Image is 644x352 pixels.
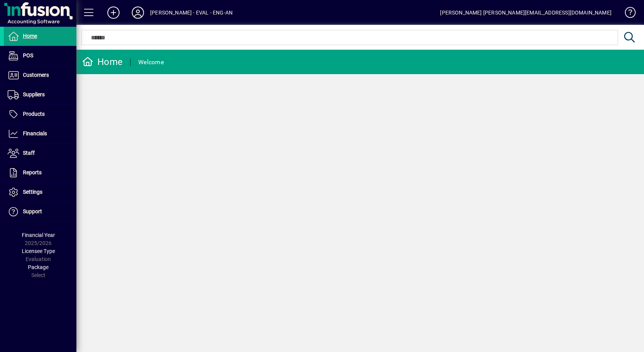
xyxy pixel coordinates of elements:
[4,163,76,182] a: Reports
[23,91,45,97] span: Suppliers
[101,6,126,19] button: Add
[23,208,42,214] span: Support
[23,189,42,195] span: Settings
[4,66,76,85] a: Customers
[23,52,33,58] span: POS
[150,6,233,19] div: [PERSON_NAME] - EVAL - ENG-AN
[4,46,76,65] a: POS
[23,169,42,175] span: Reports
[4,124,76,143] a: Financials
[23,150,35,156] span: Staff
[23,130,47,136] span: Financials
[619,2,634,26] a: Knowledge Base
[23,72,49,78] span: Customers
[4,202,76,221] a: Support
[22,248,55,254] span: Licensee Type
[22,232,55,238] span: Financial Year
[4,183,76,202] a: Settings
[82,56,123,68] div: Home
[4,105,76,124] a: Products
[4,144,76,163] a: Staff
[4,85,76,104] a: Suppliers
[23,33,37,39] span: Home
[23,111,45,117] span: Products
[126,6,150,19] button: Profile
[28,264,49,270] span: Package
[138,56,164,68] div: Welcome
[440,6,612,19] div: [PERSON_NAME] [PERSON_NAME][EMAIL_ADDRESS][DOMAIN_NAME]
